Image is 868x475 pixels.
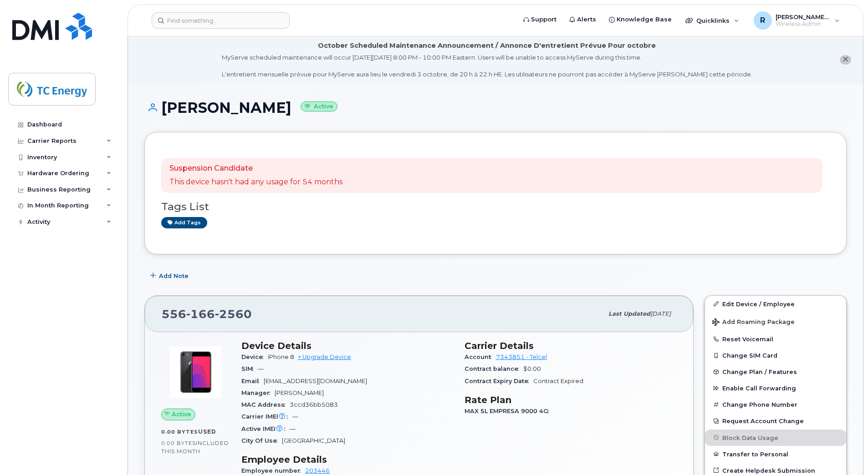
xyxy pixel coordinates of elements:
img: image20231002-3703462-bzhi73.jpeg [168,345,223,399]
span: Change Plan / Features [722,369,797,375]
span: Email [241,378,264,384]
h3: Device Details [241,340,454,351]
span: Manager [241,389,275,396]
h3: Rate Plan [465,394,677,405]
h3: Carrier Details [465,340,677,351]
button: Enable Call Forwarding [705,380,846,396]
button: Change Phone Number [705,396,846,413]
span: Add Note [159,272,189,280]
button: Block Data Usage [705,430,846,446]
span: 3ccd36bb5083 [290,401,338,408]
iframe: Messenger Launcher [828,435,861,468]
button: Add Note [144,268,196,284]
span: — [292,413,298,420]
span: Contract Expired [533,378,583,384]
span: [DATE] [650,310,671,317]
span: used [198,428,216,435]
span: — [258,365,264,372]
span: Device [241,354,268,360]
a: + Upgrade Device [298,354,351,360]
a: 7343851 - Telcel [496,354,547,360]
span: Last updated [608,310,650,317]
span: iPhone 8 [268,354,294,360]
div: October Scheduled Maintenance Announcement / Annonce D'entretient Prévue Pour octobre [318,41,656,51]
span: Enable Call Forwarding [722,385,796,392]
span: Add Roaming Package [712,318,795,327]
span: [GEOGRAPHIC_DATA] [282,437,345,444]
span: SIM [241,365,258,372]
span: Employee number [241,467,305,474]
span: — [290,425,296,432]
button: Change Plan / Features [705,364,846,380]
span: Carrier IMEI [241,413,292,420]
button: Request Account Change [705,413,846,429]
p: Suspension Candidate [169,163,342,174]
span: Active IMEI [241,425,290,432]
span: 166 [186,307,215,321]
button: Reset Voicemail [705,331,846,347]
span: 2560 [215,307,252,321]
span: $0.00 [523,365,541,372]
h3: Tags List [161,201,830,212]
span: Active [172,410,191,419]
p: This device hasn't had any usage for 54 months [169,177,342,187]
button: close notification [840,55,851,65]
button: Add Roaming Package [705,312,846,331]
small: Active [301,101,337,112]
span: [PERSON_NAME] [275,389,324,396]
span: 556 [162,307,252,321]
span: 0.00 Bytes [161,440,196,446]
span: Account [465,354,496,360]
h3: Employee Details [241,454,454,465]
span: City Of Use [241,437,282,444]
a: 203446 [305,467,330,474]
span: MAX SL EMPRESA 9000 4G [465,408,553,414]
button: Transfer to Personal [705,446,846,462]
div: MyServe scheduled maintenance will occur [DATE][DATE] 8:00 PM - 10:00 PM Eastern. Users will be u... [222,53,752,79]
span: Contract balance [465,365,523,372]
a: Add tags [161,217,207,228]
h1: [PERSON_NAME] [144,100,847,116]
span: MAC Address [241,401,290,408]
a: Edit Device / Employee [705,296,846,312]
span: [EMAIL_ADDRESS][DOMAIN_NAME] [264,378,367,384]
span: 0.00 Bytes [161,429,198,435]
button: Change SIM Card [705,347,846,364]
span: Contract Expiry Date [465,378,533,384]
